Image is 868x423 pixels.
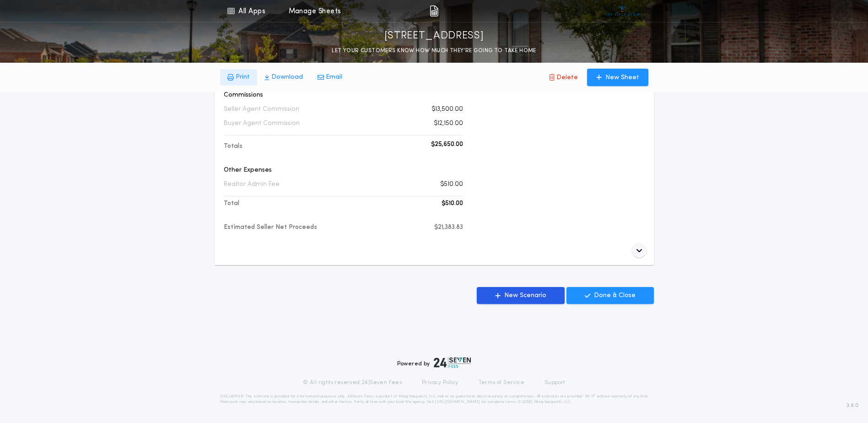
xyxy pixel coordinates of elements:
p: $12,150.00 [434,119,463,128]
p: LET YOUR CUSTOMERS KNOW HOW MUCH THEY’RE GOING TO TAKE HOME [332,46,536,55]
img: vs-icon [605,6,639,16]
p: New Sheet [605,73,639,82]
p: Other Expenses [224,166,463,175]
p: $13,500.00 [431,105,463,114]
button: Print [220,69,257,86]
p: Email [326,73,342,82]
button: Delete [542,69,585,86]
p: Seller Agent Commission [224,105,299,114]
p: $510.00 [442,199,463,208]
p: Estimated Seller Net Proceeds [224,223,317,232]
img: img [430,5,438,16]
a: [URL][DOMAIN_NAME] [435,400,480,404]
p: Delete [556,73,578,82]
button: Done & Close [566,287,654,304]
a: Privacy Policy [422,379,458,386]
a: Support [545,379,565,386]
p: © All rights reserved. 24|Seven Fees [303,379,402,386]
p: [STREET_ADDRESS] [384,29,484,43]
img: logo [434,357,471,368]
button: New Sheet [587,69,648,86]
a: Terms of Service [479,379,524,386]
button: Download [257,69,310,86]
p: Total [224,199,239,208]
button: Email [310,69,350,86]
p: Totals [224,142,243,151]
p: Download [271,73,303,82]
div: Powered by [397,357,471,368]
p: Commissions [224,91,463,100]
p: $21,383.83 [434,223,463,232]
p: $510.00 [440,180,463,189]
p: Realtor Admin Fee [224,180,280,189]
p: Print [236,73,250,82]
p: $25,650.00 [431,140,463,149]
p: Buyer Agent Commission [224,119,300,128]
p: DISCLAIMER: This estimate is provided for informational purposes only. 24|Seven Fees, a product o... [220,394,648,405]
p: New Scenario [504,291,546,300]
span: 3.8.0 [846,401,859,410]
p: Done & Close [594,291,636,300]
button: New Scenario [477,287,565,304]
